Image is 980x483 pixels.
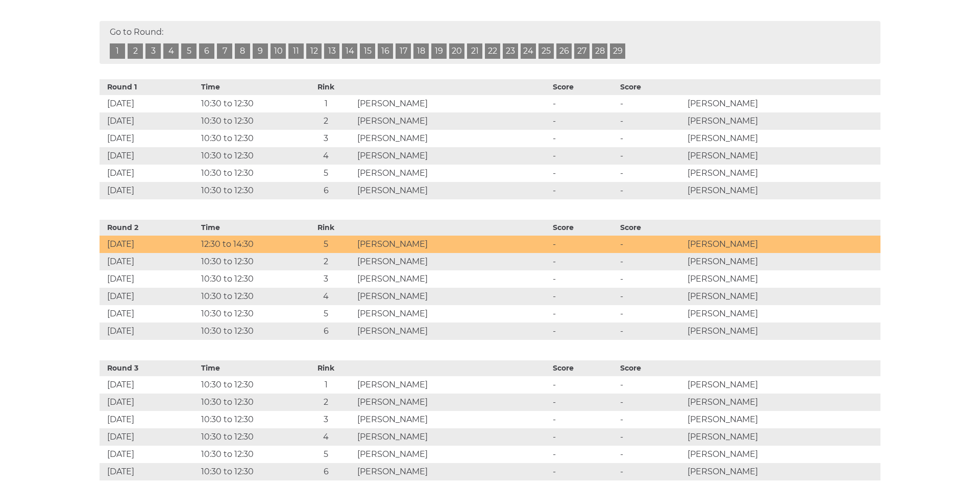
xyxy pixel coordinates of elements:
td: - [550,165,618,182]
td: 4 [298,147,354,165]
a: 28 [592,43,607,59]
td: 3 [298,270,354,288]
td: 5 [298,446,354,463]
td: 4 [298,288,354,305]
a: 19 [431,43,447,59]
td: 10:30 to 12:30 [199,95,298,112]
td: 3 [298,411,354,428]
td: 1 [298,376,354,394]
a: 27 [574,43,590,59]
a: 29 [610,43,625,59]
a: 23 [503,43,518,59]
div: Go to Round: [100,21,880,64]
td: - [618,147,685,165]
td: 10:30 to 12:30 [199,253,298,270]
td: [DATE] [100,112,199,130]
th: Rink [298,79,354,95]
th: Time [199,79,298,95]
td: 10:30 to 12:30 [199,165,298,182]
a: 10 [271,43,286,59]
td: - [550,95,618,112]
th: Score [618,220,685,236]
td: - [550,182,618,199]
td: - [618,95,685,112]
td: [PERSON_NAME] [685,270,880,288]
td: - [618,463,685,480]
th: Time [199,220,298,236]
a: 2 [128,43,143,59]
td: 10:30 to 12:30 [199,147,298,165]
td: [PERSON_NAME] [685,446,880,463]
a: 25 [538,43,554,59]
td: [PERSON_NAME] [355,236,550,253]
td: 10:30 to 12:30 [199,305,298,323]
td: - [550,376,618,394]
td: - [550,236,618,253]
a: 5 [181,43,197,59]
td: [PERSON_NAME] [685,130,880,147]
th: Score [618,360,685,376]
td: [DATE] [100,130,199,147]
td: [PERSON_NAME] [685,411,880,428]
td: [DATE] [100,165,199,182]
td: [DATE] [100,428,199,446]
td: 10:30 to 12:30 [199,428,298,446]
th: Rink [298,220,354,236]
td: 10:30 to 12:30 [199,112,298,130]
a: 24 [521,43,536,59]
td: [PERSON_NAME] [685,376,880,394]
td: [DATE] [100,147,199,165]
td: [DATE] [100,236,199,253]
a: 18 [413,43,429,59]
a: 21 [467,43,482,59]
th: Round 3 [100,360,199,376]
td: - [550,130,618,147]
td: 10:30 to 12:30 [199,323,298,340]
a: 14 [342,43,357,59]
td: [PERSON_NAME] [355,411,550,428]
td: [DATE] [100,182,199,199]
td: [PERSON_NAME] [685,95,880,112]
a: 7 [217,43,232,59]
td: - [550,270,618,288]
td: - [550,463,618,480]
a: 12 [306,43,322,59]
td: 3 [298,130,354,147]
td: [PERSON_NAME] [685,253,880,270]
a: 22 [485,43,500,59]
td: [PERSON_NAME] [685,147,880,165]
td: [PERSON_NAME] [355,270,550,288]
td: [PERSON_NAME] [685,182,880,199]
td: 10:30 to 12:30 [199,463,298,480]
td: - [618,130,685,147]
td: - [618,182,685,199]
a: 1 [110,43,125,59]
a: 4 [163,43,179,59]
td: [DATE] [100,446,199,463]
td: [PERSON_NAME] [355,253,550,270]
td: 2 [298,112,354,130]
td: 5 [298,165,354,182]
td: 10:30 to 12:30 [199,376,298,394]
th: Rink [298,360,354,376]
td: [PERSON_NAME] [685,288,880,305]
td: [PERSON_NAME] [685,305,880,323]
td: [PERSON_NAME] [355,394,550,411]
td: [PERSON_NAME] [355,112,550,130]
td: [DATE] [100,323,199,340]
td: [DATE] [100,376,199,394]
th: Score [550,220,618,236]
td: [DATE] [100,288,199,305]
td: - [618,253,685,270]
td: [DATE] [100,463,199,480]
td: - [550,112,618,130]
td: [DATE] [100,270,199,288]
td: 1 [298,95,354,112]
td: [PERSON_NAME] [355,463,550,480]
td: [PERSON_NAME] [685,463,880,480]
td: 10:30 to 12:30 [199,288,298,305]
td: [PERSON_NAME] [685,394,880,411]
td: - [618,165,685,182]
td: 2 [298,253,354,270]
td: [DATE] [100,95,199,112]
